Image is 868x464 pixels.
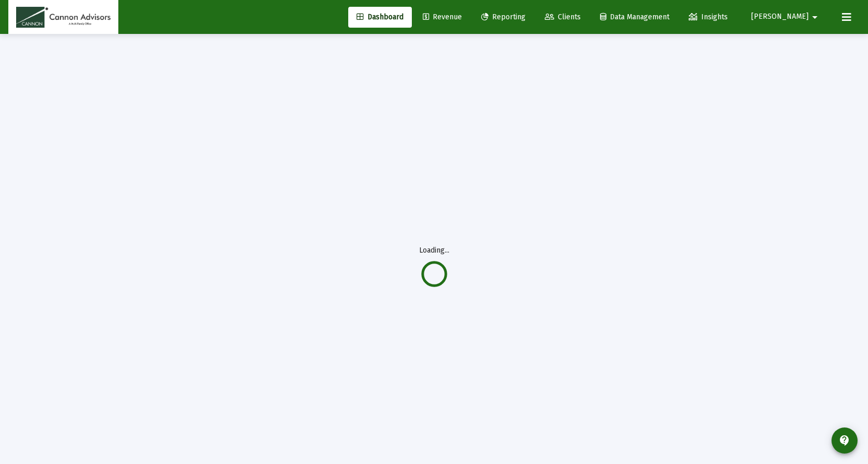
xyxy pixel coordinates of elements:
span: Clients [545,13,581,21]
mat-icon: contact_support [838,434,851,447]
span: Reporting [481,13,525,21]
a: Reporting [473,7,534,28]
mat-icon: arrow_drop_down [809,7,821,28]
span: [PERSON_NAME] [751,13,809,21]
img: Dashboard [16,7,111,28]
span: Revenue [423,13,462,21]
a: Data Management [592,7,678,28]
span: Dashboard [357,13,404,21]
a: Revenue [414,7,470,28]
a: Insights [680,7,736,28]
span: Insights [689,13,728,21]
span: Data Management [600,13,669,21]
a: Clients [536,7,589,28]
a: Dashboard [348,7,412,28]
button: [PERSON_NAME] [739,6,834,27]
